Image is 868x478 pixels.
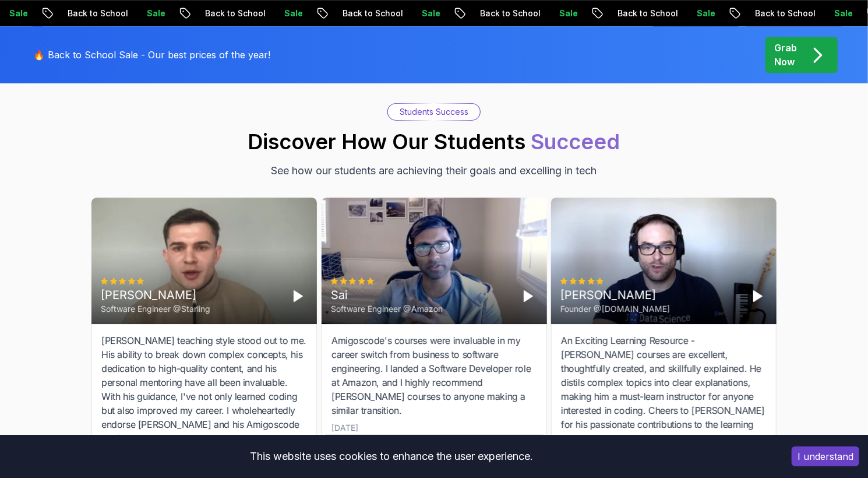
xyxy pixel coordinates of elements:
p: Back to School [602,8,682,19]
div: [PERSON_NAME] teaching style stood out to me. His ability to break down complex concepts, his ded... [101,333,307,445]
div: [DATE] [331,422,358,434]
p: Sale [819,8,856,19]
div: This website uses cookies to enhance the user experience. [9,444,774,469]
p: Back to School [740,8,819,19]
p: Sale [269,8,306,19]
p: Sale [132,8,169,19]
p: Back to School [190,8,269,19]
div: Software Engineer @Starling [101,303,210,315]
button: Play [289,287,308,305]
div: An Exciting Learning Resource - [PERSON_NAME] courses are excellent, thoughtfully created, and sk... [561,333,767,445]
p: Sale [544,8,581,19]
div: Sai [331,287,443,303]
p: Back to School [52,8,132,19]
p: Sale [407,8,444,19]
div: [PERSON_NAME] [560,287,670,303]
div: Founder @[DOMAIN_NAME] [560,303,670,315]
p: Sale [682,8,719,19]
div: [PERSON_NAME] [101,287,210,303]
div: Amigoscode's courses were invaluable in my career switch from business to software engineering. I... [331,333,537,417]
div: Software Engineer @Amazon [331,303,443,315]
h2: Discover How Our Students [248,130,620,153]
p: Back to School [327,8,407,19]
button: Accept cookies [792,447,859,466]
button: Play [749,287,767,305]
p: 🔥 Back to School Sale - Our best prices of the year! [33,48,270,62]
button: Play [519,287,538,305]
p: Back to School [465,8,544,19]
p: Students Success [400,106,468,118]
p: See how our students are achieving their goals and excelling in tech [271,163,597,179]
p: Grab Now [774,41,797,69]
span: Succeed [531,129,620,154]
